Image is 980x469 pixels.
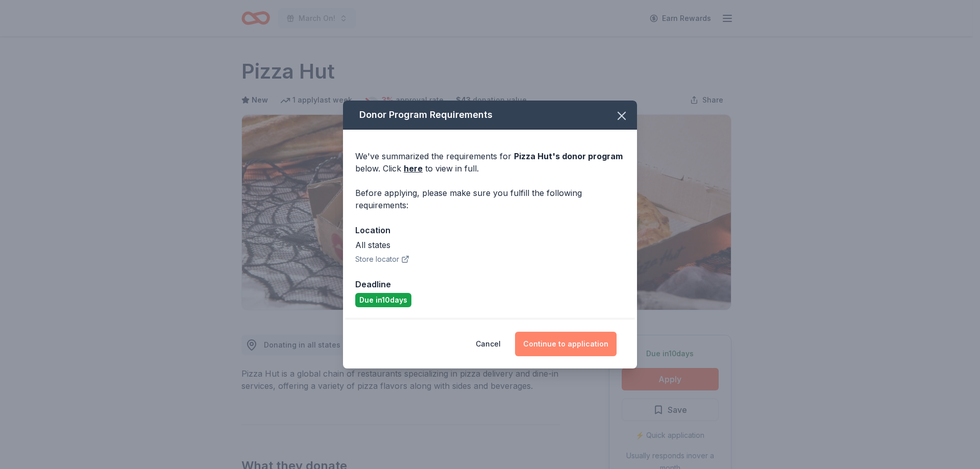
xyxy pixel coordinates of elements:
div: Donor Program Requirements [343,101,637,130]
button: Store locator [355,253,409,265]
span: Pizza Hut 's donor program [514,151,623,161]
div: Due in 10 days [355,293,411,307]
div: We've summarized the requirements for below. Click to view in full. [355,150,625,175]
button: Continue to application [515,332,617,356]
a: here [404,162,423,175]
div: Before applying, please make sure you fulfill the following requirements: [355,187,625,211]
div: Deadline [355,278,625,291]
div: All states [355,239,625,251]
div: Location [355,224,625,237]
button: Cancel [476,332,501,356]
